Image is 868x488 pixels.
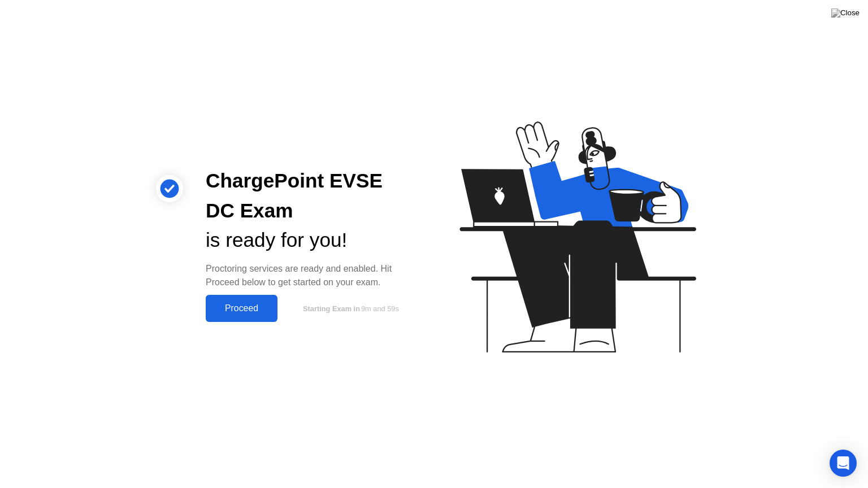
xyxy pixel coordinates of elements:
img: Close [831,8,860,18]
div: Proctoring services are ready and enabled. Hit Proceed below to get started on your exam. [206,262,416,289]
div: is ready for you! [206,225,416,255]
div: Open Intercom Messenger [830,450,857,477]
div: ChargePoint EVSE DC Exam [206,166,416,226]
button: Starting Exam in9m and 59s [283,298,416,319]
div: Proceed [209,303,274,313]
button: Proceed [206,295,277,322]
span: 9m and 59s [361,304,399,313]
